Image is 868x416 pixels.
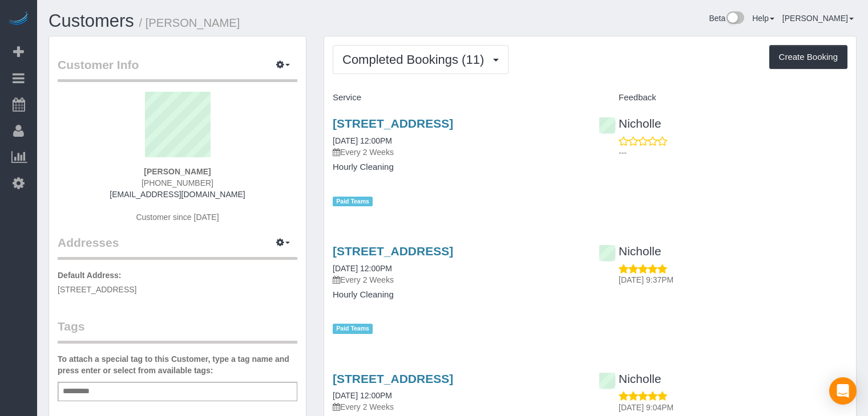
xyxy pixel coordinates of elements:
a: [PERSON_NAME] [782,14,854,23]
a: [STREET_ADDRESS] [333,117,453,130]
a: [DATE] 12:00PM [333,391,392,400]
a: Nicholle [599,117,661,130]
small: / [PERSON_NAME] [139,17,240,29]
h4: Hourly Cleaning [333,290,582,300]
a: Customers [49,11,134,31]
h4: Hourly Cleaning [333,162,582,172]
span: Completed Bookings (11) [342,52,490,67]
div: Open Intercom Messenger [829,377,857,405]
label: Default Address: [58,270,122,281]
h4: Feedback [599,93,847,103]
a: [STREET_ADDRESS] [333,244,453,258]
a: [EMAIL_ADDRESS][DOMAIN_NAME] [110,190,245,199]
p: Every 2 Weeks [333,401,582,413]
p: [DATE] 9:37PM [619,274,847,286]
p: --- [619,147,847,158]
a: Nicholle [599,372,661,385]
p: Every 2 Weeks [333,146,582,158]
a: [STREET_ADDRESS] [333,372,453,385]
span: [PHONE_NUMBER] [142,178,213,187]
span: [STREET_ADDRESS] [58,285,136,294]
p: Every 2 Weeks [333,274,582,286]
span: Customer since [DATE] [136,213,219,222]
p: [DATE] 9:04PM [619,402,847,413]
label: To attach a special tag to this Customer, type a tag name and press enter or select from availabl... [58,353,297,376]
a: Help [752,14,774,23]
img: Automaid Logo [7,11,30,27]
a: [DATE] 12:00PM [333,264,392,273]
a: Beta [709,14,744,23]
button: Completed Bookings (11) [333,45,508,74]
button: Create Booking [769,45,847,69]
img: New interface [725,11,744,26]
legend: Customer Info [58,56,297,82]
a: [DATE] 12:00PM [333,136,392,145]
strong: [PERSON_NAME] [144,167,211,176]
h4: Service [333,93,582,103]
span: Paid Teams [333,324,373,333]
span: Paid Teams [333,197,373,206]
a: Nicholle [599,244,661,258]
legend: Tags [58,318,297,344]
